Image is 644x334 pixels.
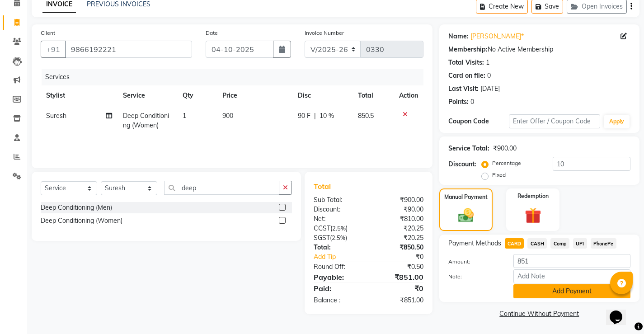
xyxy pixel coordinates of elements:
span: 850.5 [358,112,374,120]
span: 900 [222,112,233,120]
label: Date [206,29,218,37]
div: ₹0 [368,283,430,294]
label: Invoice Number [305,29,344,37]
label: Note: [442,273,507,281]
div: Paid: [307,283,368,294]
button: Apply [604,115,630,128]
div: Deep Conditioning (Women) [41,216,122,226]
button: +91 [41,41,66,58]
label: Amount: [442,258,507,266]
th: Price [217,85,292,106]
span: | [314,111,316,121]
label: Manual Payment [444,193,488,201]
span: Payment Methods [448,239,501,248]
div: ₹20.25 [368,224,430,233]
div: Net: [307,214,368,224]
span: Suresh [46,112,66,120]
div: 0 [470,97,474,107]
input: Search by Name/Mobile/Email/Code [65,41,192,58]
div: ₹0.50 [368,262,430,272]
input: Add Note [513,269,630,283]
a: Continue Without Payment [441,309,638,319]
div: ( ) [307,233,368,243]
div: Last Visit: [448,84,479,94]
span: 2.5% [332,225,346,232]
th: Total [353,85,394,106]
input: Amount [513,254,630,268]
span: PhonePe [591,238,616,249]
div: Discount: [448,160,476,169]
img: _cash.svg [453,207,479,225]
input: Enter Offer / Coupon Code [509,114,600,128]
label: Redemption [517,192,549,200]
div: ₹20.25 [368,233,430,243]
th: Action [394,85,423,106]
div: ₹900.00 [493,144,517,153]
span: CARD [505,238,524,249]
div: ₹810.00 [368,214,430,224]
div: Coupon Code [448,117,509,126]
div: Round Off: [307,262,368,272]
input: Search or Scan [164,181,279,195]
div: Discount: [307,205,368,214]
div: Services [42,69,430,85]
div: ₹851.00 [368,272,430,282]
div: ₹90.00 [368,205,430,214]
div: Balance : [307,296,368,305]
div: Total Visits: [448,58,484,67]
div: Name: [448,32,469,41]
div: Membership: [448,45,488,54]
span: CGST [314,224,330,232]
span: 10 % [320,111,334,121]
div: Card on file: [448,71,485,80]
div: Points: [448,97,469,107]
div: No Active Membership [448,45,630,54]
label: Client [41,29,55,37]
span: Deep Conditioning (Women) [123,112,169,129]
button: Add Payment [513,284,630,298]
div: [DATE] [480,84,500,94]
div: ₹0 [379,252,430,262]
div: ₹851.00 [368,296,430,305]
div: Total: [307,243,368,252]
div: 1 [486,58,489,67]
th: Stylist [41,85,118,106]
iframe: chat widget [606,298,635,325]
img: _gift.svg [520,206,546,226]
label: Fixed [492,171,506,179]
th: Disc [292,85,353,106]
div: Deep Conditioning (Men) [41,203,112,212]
a: [PERSON_NAME]* [470,32,524,41]
span: UPI [573,238,587,249]
label: Percentage [492,159,521,167]
span: 2.5% [332,234,345,241]
span: 1 [183,112,186,120]
div: ₹850.50 [368,243,430,252]
th: Qty [177,85,217,106]
span: 90 F [298,111,310,121]
div: ( ) [307,224,368,233]
div: Service Total: [448,144,489,153]
th: Service [118,85,177,106]
span: SGST [314,234,330,242]
div: Payable: [307,272,368,282]
div: Sub Total: [307,195,368,205]
span: Comp [550,238,569,249]
div: ₹900.00 [368,195,430,205]
div: 0 [487,71,491,80]
span: CASH [527,238,547,249]
span: Total [314,182,334,191]
a: Add Tip [307,252,379,262]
